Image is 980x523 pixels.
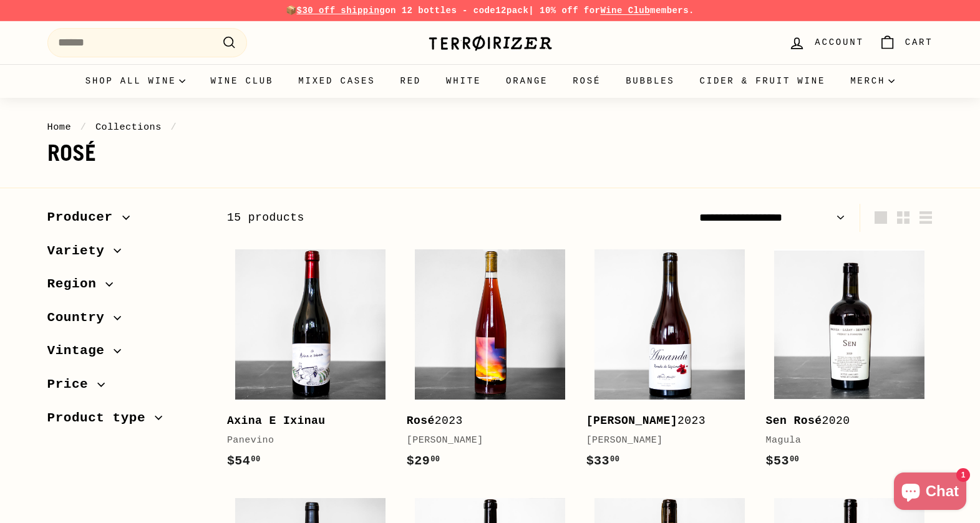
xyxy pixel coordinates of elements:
[47,271,207,304] button: Region
[251,455,260,464] sup: 00
[198,64,286,98] a: Wine Club
[815,36,863,49] span: Account
[766,454,800,468] span: $53
[407,241,574,484] a: Rosé2023[PERSON_NAME]
[47,238,207,271] button: Variety
[871,24,941,61] a: Cart
[430,455,440,464] sup: 00
[297,6,386,16] span: $30 off shipping
[600,6,650,16] a: Wine Club
[586,415,677,427] b: [PERSON_NAME]
[47,204,207,238] button: Producer
[766,415,822,427] b: Sen Rosé
[227,241,394,484] a: Axina E Ixinau Panevino
[495,6,528,16] strong: 12pack
[47,120,933,135] nav: breadcrumbs
[586,241,754,484] a: [PERSON_NAME]2023[PERSON_NAME]
[790,455,799,464] sup: 00
[227,433,382,448] div: Panevino
[47,374,98,395] span: Price
[47,304,207,338] button: Country
[77,122,90,133] span: /
[586,454,620,468] span: $33
[687,64,838,98] a: Cider & Fruit Wine
[560,64,613,98] a: Rosé
[227,415,326,427] b: Axina E Ixinau
[227,209,580,227] div: 15 products
[47,371,207,405] button: Price
[407,454,440,468] span: $29
[387,64,434,98] a: Red
[890,473,970,513] inbox-online-store-chat: Shopify online store chat
[47,408,155,429] span: Product type
[47,207,122,228] span: Producer
[766,433,921,448] div: Magula
[586,433,741,448] div: [PERSON_NAME]
[766,241,933,484] a: Sen Rosé2020Magula
[22,64,958,98] div: Primary
[781,24,871,61] a: Account
[407,415,435,427] b: Rosé
[407,412,561,430] div: 2023
[434,64,493,98] a: White
[586,412,741,430] div: 2023
[47,340,114,362] span: Vintage
[47,241,114,262] span: Variety
[407,433,561,448] div: [PERSON_NAME]
[227,454,261,468] span: $54
[613,64,687,98] a: Bubbles
[493,64,560,98] a: Orange
[47,337,207,371] button: Vintage
[905,36,933,49] span: Cart
[286,64,387,98] a: Mixed Cases
[47,122,72,133] a: Home
[47,274,106,295] span: Region
[73,64,198,98] summary: Shop all wine
[47,307,114,329] span: Country
[610,455,619,464] sup: 00
[47,4,933,17] p: 📦 on 12 bottles - code | 10% off for members.
[47,405,207,438] button: Product type
[47,141,933,166] h1: Rosé
[168,122,180,133] span: /
[766,412,921,430] div: 2020
[838,64,907,98] summary: Merch
[95,122,162,133] a: Collections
